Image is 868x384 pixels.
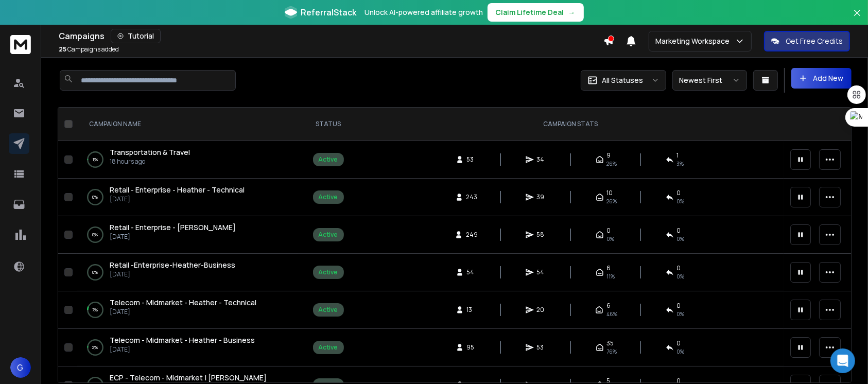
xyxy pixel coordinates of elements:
[110,233,236,241] p: [DATE]
[677,189,681,197] span: 0
[606,302,611,310] span: 6
[607,189,613,197] span: 10
[110,298,256,308] a: Telecom - Midmarket - Heather - Technical
[537,193,547,201] span: 39
[59,29,603,43] div: Campaigns
[677,310,685,318] span: 0 %
[467,343,477,352] span: 95
[59,45,66,54] span: 25
[607,347,617,356] span: 76 %
[677,347,685,356] span: 0 %
[93,192,98,202] p: 0 %
[77,254,299,291] td: 0%Retail -Enterprise-Heather-Business[DATE]
[677,339,681,347] span: 0
[110,185,245,195] a: Retail - Enterprise - Heather - Technical
[319,231,338,239] div: Active
[77,179,299,216] td: 0%Retail - Enterprise - Heather - Technical[DATE]
[301,6,357,19] span: ReferralStack
[607,197,617,205] span: 26 %
[93,154,98,165] p: 1 %
[677,302,681,310] span: 0
[677,197,685,205] span: 0 %
[607,339,614,347] span: 35
[319,268,338,276] div: Active
[607,272,615,281] span: 11 %
[93,267,98,277] p: 0 %
[467,306,477,314] span: 13
[319,155,338,164] div: Active
[537,231,547,239] span: 58
[77,291,299,329] td: 7%Telecom - Midmarket - Heather - Technical[DATE]
[365,7,483,18] p: Unlock AI-powered affiliate growth
[110,345,255,354] p: [DATE]
[110,373,267,382] span: ECP - Telecom - Midmarket | [PERSON_NAME]
[467,268,477,276] span: 54
[602,75,643,85] p: All Statuses
[319,193,338,201] div: Active
[299,108,357,141] th: STATUS
[77,141,299,179] td: 1%Transportation & Travel18 hours ago
[672,70,747,91] button: Newest First
[537,306,547,314] span: 20
[77,108,299,141] th: CAMPAIGN NAME
[677,272,685,281] span: 0 %
[791,68,852,89] button: Add New
[110,335,255,345] a: Telecom - Midmarket - Heather - Business
[607,264,611,272] span: 6
[10,357,31,378] button: G
[488,3,584,22] button: Claim Lifetime Deal→
[110,158,190,166] p: 18 hours ago
[850,6,864,31] button: Close banner
[110,222,236,232] span: Retail - Enterprise - [PERSON_NAME]
[466,193,478,201] span: 243
[357,108,784,141] th: CAMPAIGN STATS
[77,216,299,254] td: 0%Retail - Enterprise - [PERSON_NAME][DATE]
[568,7,576,18] span: →
[110,185,245,195] span: Retail - Enterprise - Heather - Technical
[110,195,245,203] p: [DATE]
[110,298,256,307] span: Telecom - Midmarket - Heather - Technical
[786,36,843,46] p: Get Free Credits
[830,348,855,373] div: Open Intercom Messenger
[110,222,236,233] a: Retail - Enterprise - [PERSON_NAME]
[319,343,338,352] div: Active
[677,235,685,243] span: 0 %
[93,305,98,315] p: 7 %
[537,268,547,276] span: 54
[93,230,98,240] p: 0 %
[606,310,617,318] span: 46 %
[319,306,338,314] div: Active
[607,235,615,243] span: 0%
[110,308,256,316] p: [DATE]
[110,270,235,278] p: [DATE]
[607,151,611,160] span: 9
[110,147,190,158] a: Transportation & Travel
[677,264,681,272] span: 0
[764,31,850,51] button: Get Free Credits
[110,373,267,383] a: ECP - Telecom - Midmarket | [PERSON_NAME]
[111,29,161,43] button: Tutorial
[110,260,235,270] a: Retail -Enterprise-Heather-Business
[537,155,547,164] span: 34
[677,160,684,168] span: 3 %
[59,45,119,54] p: Campaigns added
[677,151,679,160] span: 1
[110,147,190,157] span: Transportation & Travel
[607,160,617,168] span: 26 %
[607,226,611,235] span: 0
[77,329,299,366] td: 2%Telecom - Midmarket - Heather - Business[DATE]
[537,343,547,352] span: 53
[466,231,478,239] span: 249
[93,342,98,353] p: 2 %
[677,226,681,235] span: 0
[467,155,477,164] span: 53
[655,36,734,46] p: Marketing Workspace
[110,260,235,270] span: Retail -Enterprise-Heather-Business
